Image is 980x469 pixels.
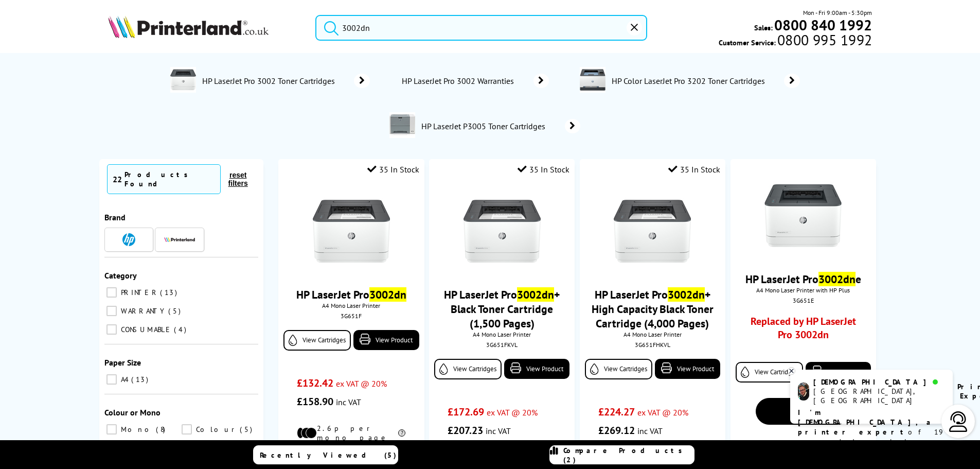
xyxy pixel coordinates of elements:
button: reset filters [221,170,256,188]
a: 0800 840 1992 [773,20,872,30]
mark: 3002dn [668,287,705,302]
p: of 19 years! I can help you choose the right product [798,408,945,466]
a: HP LaserJet Pro3002dn+ Black Toner Cartridge (1,500 Pages) [444,287,560,331]
input: Search product or br [315,15,647,41]
span: inc VAT [637,426,663,436]
span: CONSUMABLE [118,325,173,334]
mark: 3002dn [517,287,554,302]
span: inc VAT [336,397,361,407]
div: 3G651FKVL [437,341,567,349]
span: WARRANTY [118,306,167,316]
span: A4 Mono Laser Printer with HP Plus [736,286,871,294]
span: HP Color LaserJet Pro 3202 Toner Cartridges [611,76,769,86]
input: WARRANTY 5 [106,306,117,316]
li: 2.6p per mono page [297,424,405,442]
img: user-headset-light.svg [948,411,969,432]
span: Brand [104,212,126,222]
a: Recently Viewed (5) [253,445,398,464]
span: HP LaserJet Pro 3002 Warranties [401,76,518,86]
input: Colour 5 [182,424,192,435]
a: HP LaserJet Pro3002dn+ High Capacity Black Toner Cartridge (4,000 Pages) [592,287,714,331]
span: £224.27 [598,405,635,419]
img: hp-3202-deptimage.jpg [580,67,605,93]
div: 35 In Stock [367,164,419,175]
span: 22 [113,174,122,184]
span: 8 [156,425,168,434]
div: 35 In Stock [518,164,569,175]
span: £132.42 [297,376,333,390]
b: 0800 840 1992 [774,15,872,34]
a: View Cartridges [585,359,652,379]
img: chris-livechat.png [798,383,809,401]
a: HP LaserJet Pro 3002 Warranties [401,74,549,88]
img: HP-LJP-3002dw-Front-Small.jpg [464,193,541,270]
a: View Product [655,359,720,379]
span: 13 [160,288,180,297]
input: A4 13 [106,374,117,385]
a: View Product [504,359,569,379]
a: HP LaserJet Pro3002dn [296,287,406,302]
span: ex VAT @ 20% [487,407,538,418]
span: 13 [131,375,151,384]
span: inc VAT [486,426,511,436]
img: HP-LJP-3002dw-Front-Small.jpg [313,193,390,270]
span: £207.23 [448,424,483,437]
span: ex VAT @ 20% [637,407,688,418]
span: £158.90 [297,395,333,408]
img: HP-LJP-3002dw-Front-Small.jpg [614,193,691,270]
mark: 3002dn [369,287,406,302]
span: 5 [240,425,255,434]
div: [DEMOGRAPHIC_DATA] [813,377,945,387]
span: £172.69 [448,405,484,419]
a: HP LaserJet P3005 Toner Cartridges [420,112,580,140]
div: 35 In Stock [668,164,720,175]
b: I'm [DEMOGRAPHIC_DATA], a printer expert [798,408,934,437]
a: View Cartridges [283,330,351,351]
img: Q7812A-conspage.jpg [389,112,415,138]
img: HP [122,233,135,246]
span: Compare Products (2) [563,446,694,464]
span: Paper Size [104,357,141,368]
div: [GEOGRAPHIC_DATA], [GEOGRAPHIC_DATA] [813,387,945,405]
span: Customer Service: [719,35,872,47]
mark: 3002dn [818,272,856,286]
a: HP LaserJet Pro3002dne [745,272,861,286]
span: PRINTER [118,288,159,297]
span: A4 Mono Laser Printer [434,331,569,338]
span: 4 [174,325,189,334]
span: Mono [118,425,155,434]
a: View Cartridges [736,362,803,383]
a: View Product [353,330,419,350]
span: Category [104,270,137,281]
img: HP-LJP-3002-Front-Small.jpg [764,177,842,254]
input: PRINTER 13 [106,287,117,298]
a: Replaced by HP LaserJet Pro 3002dn [749,315,858,346]
span: 5 [168,306,183,316]
a: View Cartridges [434,359,502,379]
img: Printerland [164,237,195,242]
span: Colour or Mono [104,407,161,418]
span: A4 Mono Laser Printer [585,331,720,338]
span: Sales: [754,23,773,32]
div: 3G651F [286,312,416,320]
a: View Product [806,362,871,382]
a: View [756,398,850,425]
span: 0800 995 1992 [776,35,872,45]
div: 3G651FHKVL [587,341,718,349]
span: ex VAT @ 20% [336,378,387,389]
a: Compare Products (2) [549,445,694,464]
div: Products Found [124,170,215,188]
span: HP LaserJet P3005 Toner Cartridges [420,121,549,131]
div: 3G651E [738,297,868,304]
img: HP-LJP3002dw-DeptImage.jpg [170,67,196,93]
a: Printerland Logo [108,15,303,40]
a: HP Color LaserJet Pro 3202 Toner Cartridges [611,67,800,95]
img: Printerland Logo [108,15,269,38]
span: A4 [118,375,130,384]
a: HP LaserJet Pro 3002 Toner Cartridges [201,67,370,95]
span: HP LaserJet Pro 3002 Toner Cartridges [201,76,339,86]
input: Mono 8 [106,424,117,435]
span: Mon - Fri 9:00am - 5:30pm [803,8,872,18]
span: £269.12 [598,424,635,437]
span: Recently Viewed (5) [260,450,397,460]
